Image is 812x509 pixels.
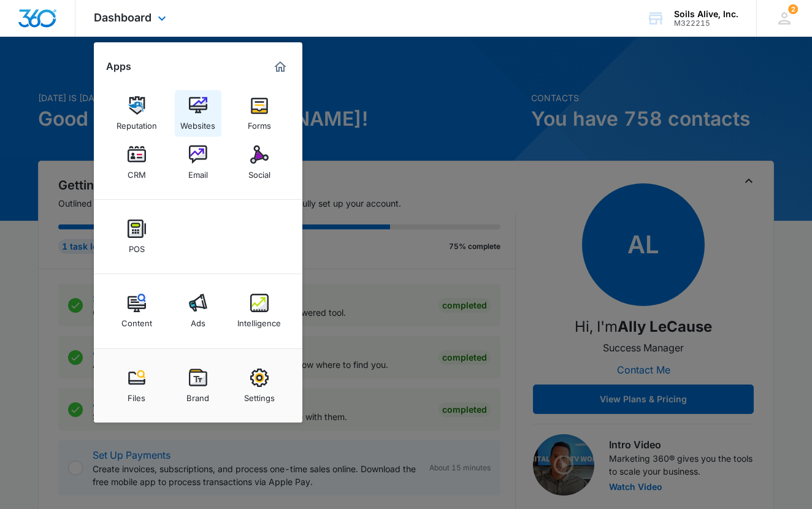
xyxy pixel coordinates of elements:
div: Brand [186,387,209,403]
a: POS [113,213,160,260]
div: Ads [191,312,205,328]
a: CRM [113,139,160,186]
a: Social [236,139,283,186]
div: Forms [248,115,271,131]
a: Ads [175,288,221,334]
div: notifications count [788,4,798,14]
div: CRM [128,164,146,180]
a: Reputation [113,90,160,137]
div: Email [188,164,208,180]
h2: Apps [106,61,131,72]
a: Content [113,288,160,334]
a: Forms [236,90,283,137]
div: Reputation [117,115,157,131]
span: Dashboard [94,11,151,24]
div: Settings [244,387,275,403]
div: Files [128,387,145,403]
a: Brand [175,362,221,409]
div: Content [121,312,152,328]
div: Intelligence [237,312,281,328]
a: Intelligence [236,288,283,334]
a: Settings [236,362,283,409]
a: Email [175,139,221,186]
span: 2 [788,4,798,14]
a: Files [113,362,160,409]
div: account name [674,9,738,19]
div: Social [248,164,270,180]
div: POS [129,238,145,254]
div: Websites [180,115,215,131]
div: account id [674,19,738,28]
a: Marketing 360® Dashboard [270,57,290,77]
a: Websites [175,90,221,137]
